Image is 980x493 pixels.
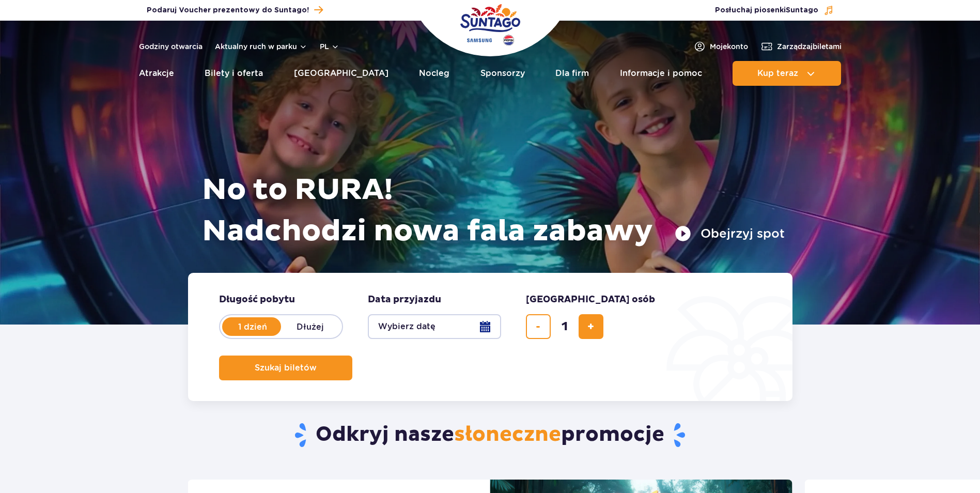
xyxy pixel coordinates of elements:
span: [GEOGRAPHIC_DATA] osób [526,294,655,306]
a: Atrakcje [139,61,174,86]
a: Dla firm [555,61,589,86]
button: Kup teraz [733,61,841,86]
a: Zarządzajbiletami [760,40,842,53]
button: Posłuchaj piosenkiSuntago [715,5,834,16]
a: Bilety i oferta [205,61,263,86]
span: Moje konto [710,41,748,52]
a: Godziny otwarcia [139,41,203,52]
button: Szukaj biletów [219,356,352,380]
span: Długość pobytu [219,294,295,306]
a: Mojekonto [693,40,748,53]
label: 1 dzień [223,316,282,337]
span: Suntago [786,7,818,14]
input: liczba biletów [552,314,577,339]
a: Nocleg [419,61,449,86]
span: Posłuchaj piosenki [715,5,818,16]
h1: No to RURA! Nadchodzi nowa fala zabawy [202,170,785,252]
a: Podaruj Voucher prezentowy do Suntago! [147,3,323,17]
span: Podaruj Voucher prezentowy do Suntago! [147,5,309,16]
span: Szukaj biletów [255,363,317,373]
button: dodaj bilet [579,314,603,339]
label: Dłużej [281,316,340,337]
form: Planowanie wizyty w Park of Poland [188,273,792,401]
span: Kup teraz [757,69,798,78]
span: Data przyjazdu [368,294,441,306]
button: Aktualny ruch w parku [215,42,307,51]
span: słoneczne [454,422,561,448]
button: Wybierz datę [368,314,501,339]
a: Informacje i pomoc [620,61,702,86]
button: usuń bilet [526,314,551,339]
span: Zarządzaj biletami [777,41,842,52]
a: Sponsorzy [480,61,525,86]
a: [GEOGRAPHIC_DATA] [294,61,388,86]
button: pl [320,41,339,52]
h2: Odkryj nasze promocje [188,422,792,449]
button: Obejrzyj spot [675,225,785,242]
